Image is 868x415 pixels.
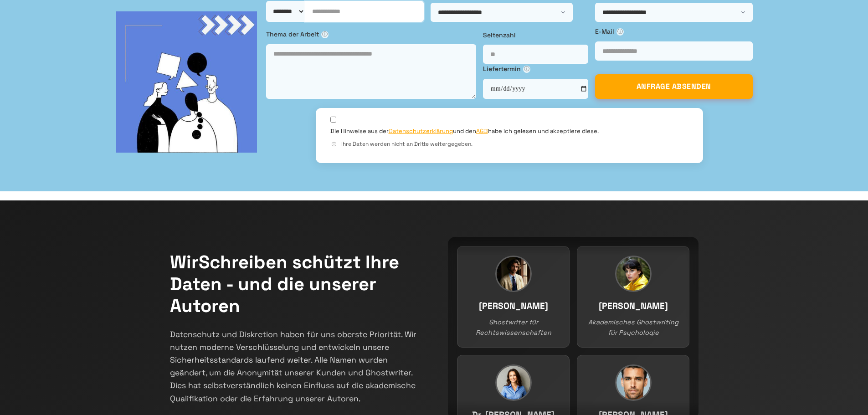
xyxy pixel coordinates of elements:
span: ⓘ [330,141,338,148]
h3: [PERSON_NAME] [586,299,680,313]
label: Seitenzahl [483,30,588,40]
p: Datenschutz und Diskretion haben für uns oberste Priorität. Wir nutzen moderne Verschlüsselung un... [170,328,421,405]
span: ⓘ [616,28,624,36]
img: bg [116,11,257,153]
button: ANFRAGE ABSENDEN [595,74,753,99]
label: Liefertermin [483,64,588,74]
div: Ihre Daten werden nicht an Dritte weitergegeben. [330,140,688,149]
h2: WirSchreiben schützt Ihre Daten - und die unserer Autoren [170,251,421,317]
label: Thema der Arbeit [266,29,476,39]
span: ⓘ [321,31,329,38]
label: E-Mail [595,26,753,36]
a: Datenschutzerklärung [389,127,453,135]
a: AGB [476,127,488,135]
label: Die Hinweise aus der und den habe ich gelesen und akzeptiere diese. [330,127,599,135]
h3: [PERSON_NAME] [467,299,560,313]
span: ⓘ [523,66,530,73]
